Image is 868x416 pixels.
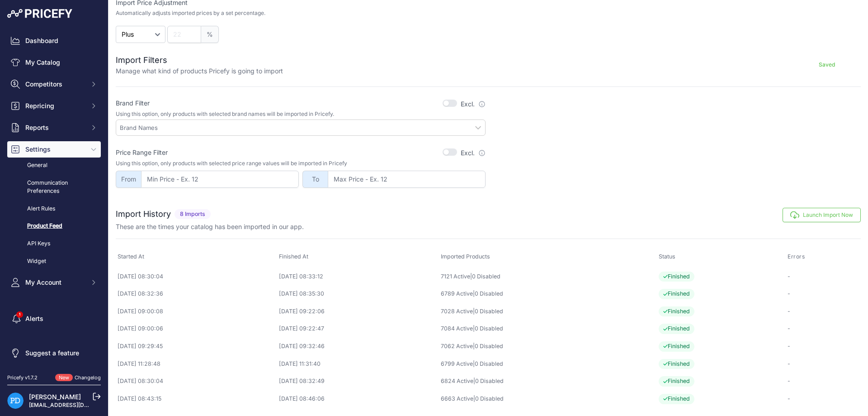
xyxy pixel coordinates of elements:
[7,311,101,327] a: Alerts
[277,285,439,303] td: [DATE] 08:35:30
[439,338,657,355] td: |
[788,377,859,386] p: -
[7,345,101,361] a: Suggest a feature
[7,253,101,269] a: Widget
[461,148,486,158] label: Excl.
[441,273,470,280] a: 7121 Active
[441,290,473,297] a: 6789 Active
[461,100,486,109] label: Excl.
[25,278,85,287] span: My Account
[788,307,859,316] p: -
[116,54,283,67] h2: Import Filters
[788,342,859,351] p: -
[116,148,168,157] label: Price Range Filter
[7,9,72,18] img: Pricefy Logo
[788,253,807,260] button: Errors
[475,378,504,384] a: 0 Disabled
[788,325,859,333] p: -
[475,343,503,349] a: 0 Disabled
[475,308,503,315] a: 0 Disabled
[277,355,439,373] td: [DATE] 11:31:40
[29,402,123,408] a: [EMAIL_ADDRESS][DOMAIN_NAME]
[788,360,859,368] p: -
[25,80,85,89] span: Competitors
[277,373,439,390] td: [DATE] 08:32:49
[439,390,657,408] td: |
[7,236,101,252] a: API Keys
[328,171,486,188] input: Max Price - Ex. 12
[439,285,657,303] td: |
[116,338,277,355] td: [DATE] 09:29:45
[441,308,473,315] a: 7028 Active
[25,145,85,154] span: Settings
[441,325,473,332] a: 7084 Active
[659,253,675,260] span: Status
[441,395,473,402] a: 6663 Active
[116,160,486,167] p: Using this option, only products with selected price range values will be imported in Pricefy
[7,141,101,158] button: Settings
[175,209,211,220] span: 8 Imports
[141,171,299,188] input: Min Price - Ex. 12
[475,360,503,367] a: 0 Disabled
[116,222,304,231] p: These are the times your catalog has been imported in our app.
[7,218,101,234] a: Product Feed
[475,325,503,332] a: 0 Disabled
[116,208,171,220] h2: Import History
[7,76,101,92] button: Competitors
[7,374,38,382] div: Pricefy v1.7.2
[120,124,485,132] input: Brand Names
[277,303,439,320] td: [DATE] 09:22:06
[116,110,486,118] p: Using this option, only products with selected brand names will be imported in Pricefy.
[472,273,500,280] a: 0 Disabled
[116,390,277,408] td: [DATE] 08:43:15
[659,376,694,387] span: Finished
[793,57,861,72] button: Saved
[659,359,694,369] span: Finished
[116,10,265,17] p: Automatically adjusts imported prices by a set percentage.
[659,289,694,299] span: Finished
[7,158,101,173] a: General
[25,101,85,110] span: Repricing
[7,33,101,363] nav: Sidebar
[788,253,805,260] span: Errors
[116,268,277,285] td: [DATE] 08:30:04
[7,54,101,71] a: My Catalog
[475,290,503,297] a: 0 Disabled
[116,285,277,303] td: [DATE] 08:32:36
[659,341,694,352] span: Finished
[659,306,694,317] span: Finished
[116,67,283,76] p: Manage what kind of products Pricefy is going to import
[439,303,657,320] td: |
[116,373,277,390] td: [DATE] 08:30:04
[277,268,439,285] td: [DATE] 08:33:12
[788,290,859,298] p: -
[116,99,150,108] label: Brand Filter
[116,303,277,320] td: [DATE] 09:00:08
[116,320,277,338] td: [DATE] 09:00:06
[167,26,201,43] input: 22
[659,394,694,404] span: Finished
[279,253,308,260] span: Finished At
[116,171,141,188] span: From
[7,98,101,114] button: Repricing
[118,253,144,260] span: Started At
[441,253,490,260] span: Imported Products
[439,268,657,285] td: |
[788,273,859,281] p: -
[201,26,219,43] span: %
[302,171,328,188] span: To
[55,374,73,382] span: New
[7,120,101,136] button: Reports
[441,343,473,349] a: 7062 Active
[7,201,101,217] a: Alert Rules
[277,390,439,408] td: [DATE] 08:46:06
[439,373,657,390] td: |
[783,208,861,222] button: Launch Import Now
[116,355,277,373] td: [DATE] 11:28:48
[7,175,101,199] a: Communication Preferences
[475,395,504,402] a: 0 Disabled
[29,393,81,401] a: [PERSON_NAME]
[277,338,439,355] td: [DATE] 09:32:46
[659,272,694,282] span: Finished
[75,374,101,381] a: Changelog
